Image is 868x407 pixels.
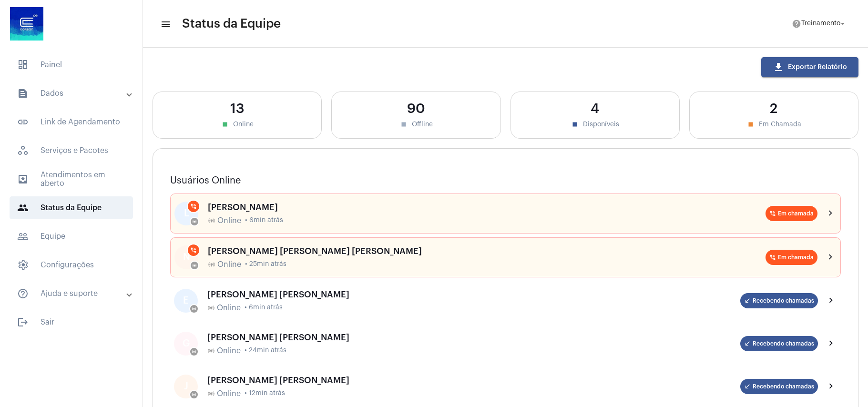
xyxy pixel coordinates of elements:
mat-icon: online_prediction [192,219,197,224]
span: Status da Equipe [182,16,281,31]
div: [PERSON_NAME] [PERSON_NAME] [PERSON_NAME] [208,246,766,256]
div: 90 [341,102,490,116]
div: N [174,245,198,269]
div: J [174,375,198,398]
mat-icon: chevron_right [825,252,837,263]
mat-icon: sidenav icon [17,288,29,299]
mat-icon: online_prediction [192,263,197,268]
div: [PERSON_NAME] [PERSON_NAME] [207,376,740,385]
h3: Usuários Online [170,175,841,186]
mat-icon: chevron_right [826,295,837,306]
mat-panel-title: Dados [17,88,127,99]
span: Serviços e Pacotes [10,139,133,162]
span: Online [217,346,241,355]
mat-expansion-panel-header: sidenav iconAjuda e suporte [6,282,143,305]
mat-chip: Em chamada [766,206,817,221]
mat-icon: download [773,61,784,73]
span: • 6min atrás [245,217,283,224]
mat-icon: stop [221,120,229,129]
mat-icon: help [792,19,801,29]
mat-icon: phone_in_talk [769,210,776,217]
span: Link de Agendamento [10,111,133,133]
div: Em Chamada [699,120,848,129]
div: Disponíveis [521,120,670,129]
mat-icon: sidenav icon [17,202,29,214]
span: sidenav icon [17,259,29,271]
mat-icon: stop [746,120,755,129]
span: Painel [10,53,133,76]
mat-icon: call_received [744,340,751,347]
mat-icon: arrow_drop_down [838,20,847,28]
mat-icon: stop [399,120,408,129]
span: • 24min atrás [245,347,286,354]
mat-icon: phone_in_talk [769,254,776,261]
span: Status da Equipe [10,196,133,219]
mat-icon: phone_in_talk [190,203,197,210]
span: Online [217,389,241,398]
div: [PERSON_NAME] [PERSON_NAME] [207,290,740,299]
mat-icon: stop [571,120,579,129]
mat-panel-title: Ajuda e suporte [17,288,127,299]
span: Online [217,260,241,269]
span: sidenav icon [17,145,29,156]
mat-chip: Recebendo chamadas [740,293,818,308]
img: d4669ae0-8c07-2337-4f67-34b0df7f5ae4.jpeg [8,5,46,43]
span: Equipe [10,225,133,248]
span: Atendimentos em aberto [10,168,133,191]
mat-icon: chevron_right [826,338,837,349]
span: Online [217,304,241,312]
div: Offline [341,120,490,129]
span: sidenav icon [17,59,29,71]
mat-icon: sidenav icon [160,19,170,30]
mat-chip: Recebendo chamadas [740,336,818,351]
mat-icon: sidenav icon [17,116,29,128]
mat-icon: sidenav icon [17,316,29,328]
mat-icon: chevron_right [825,208,837,219]
mat-icon: online_prediction [208,217,215,224]
span: Treinamento [801,20,840,27]
span: Exportar Relatório [773,64,847,71]
mat-icon: call_received [744,383,751,390]
mat-icon: online_prediction [192,392,196,397]
div: 4 [521,102,670,116]
div: [PERSON_NAME] [PERSON_NAME] [207,333,740,342]
span: Configurações [10,254,133,276]
span: • 25min atrás [245,261,286,268]
mat-icon: online_prediction [192,306,196,311]
mat-icon: online_prediction [192,349,196,354]
mat-expansion-panel-header: sidenav iconDados [6,82,143,105]
span: Online [217,216,241,225]
button: Treinamento [786,14,853,33]
mat-icon: online_prediction [207,347,215,355]
span: Sair [10,311,133,334]
div: G [174,332,198,356]
mat-icon: phone_in_talk [190,247,197,254]
mat-icon: sidenav icon [17,88,29,99]
button: Exportar Relatório [761,57,858,77]
div: 13 [163,102,312,116]
mat-chip: Recebendo chamadas [740,379,818,394]
span: • 12min atrás [245,390,285,397]
div: E [174,289,198,313]
div: 2 [699,102,848,116]
mat-icon: chevron_right [826,381,837,392]
mat-icon: online_prediction [207,390,215,397]
div: Online [163,120,312,129]
mat-icon: online_prediction [208,261,215,268]
mat-chip: Em chamada [766,250,817,265]
div: L [174,202,198,225]
mat-icon: sidenav icon [17,173,29,185]
mat-icon: online_prediction [207,304,215,312]
span: • 6min atrás [245,304,283,311]
mat-icon: sidenav icon [17,231,29,242]
div: [PERSON_NAME] [208,203,766,212]
mat-icon: call_received [744,297,751,304]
